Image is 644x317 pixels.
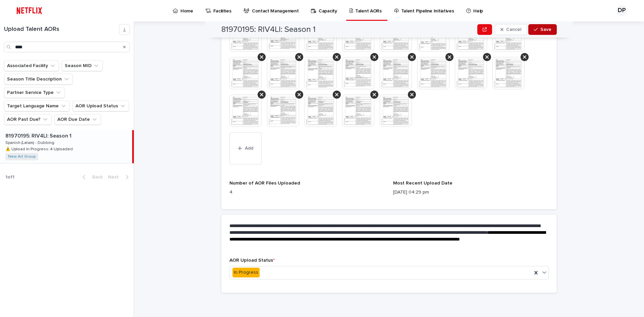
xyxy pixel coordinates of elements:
span: Most Recent Upload Date [393,181,452,186]
button: Save [528,24,557,35]
div: DP [616,5,627,16]
img: ifQbXi3ZQGMSEF7WDB7W [13,4,45,17]
span: Back [88,175,103,179]
span: AOR Upload Status [229,258,275,263]
button: AOR Past Due? [4,114,52,125]
input: Search [4,42,130,52]
button: Back [77,174,105,180]
span: Number of AOR Files Uploaded [229,181,300,186]
span: Cancel [506,27,521,32]
p: [DATE] 04:29 pm [393,189,549,196]
button: Target Language Name [4,101,70,111]
h1: Upload Talent AORs [4,26,119,33]
p: Spanish (Latam) - Dubbing [5,139,56,145]
button: Partner Service Type [4,87,65,98]
button: AOR Upload Status [72,101,129,111]
button: Cancel [495,24,527,35]
button: Season MID [62,60,103,71]
a: New Art Group [8,154,36,159]
h2: 81970195: RIV4LI: Season 1 [221,25,316,35]
p: 4 [229,189,385,196]
p: ⚠️ Upload In Progress: 4 Uploaded [5,146,74,152]
div: In Progress [232,268,260,277]
button: Associated Facility [4,60,59,71]
span: Save [540,27,551,32]
button: Add [229,132,262,164]
button: Season Title Description [4,74,73,85]
p: 81970195: RIV4LI: Season 1 [5,131,73,139]
button: AOR Due Date [54,114,101,125]
span: Next [108,175,123,179]
button: Next [105,174,134,180]
span: Add [245,146,253,151]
